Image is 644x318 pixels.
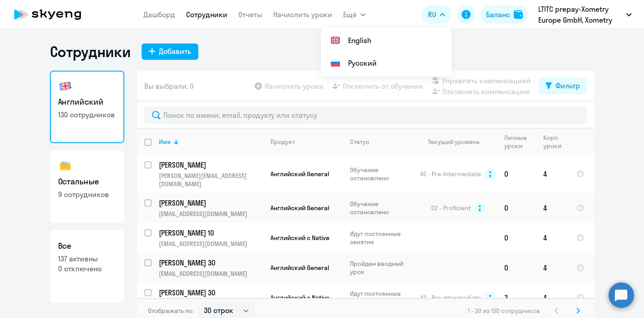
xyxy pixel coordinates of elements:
[148,307,194,315] span: Отображать по:
[270,294,329,302] span: Английский с Native
[536,193,569,223] td: 4
[330,58,341,68] img: Русский
[159,46,191,57] div: Добавить
[58,96,116,108] h3: Английский
[538,78,587,94] button: Фильтр
[330,35,341,46] img: English
[58,110,116,120] p: 130 сотрудников
[159,258,263,268] a: [PERSON_NAME] 30
[350,166,412,182] p: Обучение остановлено
[321,27,452,76] ul: Ещё
[50,230,124,303] a: Все137 активны0 отключено
[159,228,263,238] a: [PERSON_NAME] 10
[343,5,366,24] button: Ещё
[536,223,569,253] td: 4
[58,159,73,173] img: others
[538,4,623,25] p: LTITC prepay-Xometry Europe GmbH, Xometry Europe GmbH
[420,170,481,178] span: A2 - Pre-Intermediate
[504,134,536,150] div: Личные уроки
[159,138,171,146] div: Имя
[186,10,227,19] a: Сотрудники
[534,4,636,25] button: LTITC prepay-Xometry Europe GmbH, Xometry Europe GmbH
[428,9,436,20] span: RU
[497,193,536,223] td: 0
[497,253,536,283] td: 0
[273,10,332,19] a: Начислить уроки
[270,234,329,242] span: Английский с Native
[270,138,342,146] div: Продукт
[159,288,261,298] p: [PERSON_NAME] 30
[428,138,480,146] div: Текущий уровень
[50,71,124,143] a: Английский130 сотрудников
[58,264,116,274] p: 0 отключено
[159,160,263,170] a: [PERSON_NAME]
[350,138,369,146] div: Статус
[431,204,471,212] span: C2 - Proficient
[556,80,580,91] div: Фильтр
[270,204,329,212] span: Английский General
[350,260,412,276] p: Пройден вводный урок
[159,172,263,188] p: [PERSON_NAME][EMAIL_ADDRESS][DOMAIN_NAME]
[159,138,263,146] div: Имя
[159,288,263,298] a: [PERSON_NAME] 30
[58,240,116,252] h3: Все
[543,134,569,150] div: Корп. уроки
[350,200,412,216] p: Обучение остановлено
[536,155,569,193] td: 4
[144,81,194,92] span: Вы выбрали: 0
[159,198,263,208] a: [PERSON_NAME]
[270,264,329,272] span: Английский General
[504,134,527,150] div: Личные уроки
[159,258,261,268] p: [PERSON_NAME] 30
[481,5,528,24] button: Балансbalance
[350,138,412,146] div: Статус
[238,10,262,19] a: Отчеты
[143,10,175,19] a: Дашборд
[536,253,569,283] td: 4
[270,170,329,178] span: Английский General
[50,43,131,61] h1: Сотрудники
[159,270,263,278] p: [EMAIL_ADDRESS][DOMAIN_NAME]
[497,223,536,253] td: 0
[58,79,73,93] img: english
[58,189,116,199] p: 9 сотрудников
[497,155,536,193] td: 0
[142,43,198,60] button: Добавить
[350,230,412,246] p: Идут постоянные занятия
[50,150,124,223] a: Остальные9 сотрудников
[270,138,295,146] div: Продукт
[159,198,261,208] p: [PERSON_NAME]
[159,240,263,248] p: [EMAIL_ADDRESS][DOMAIN_NAME]
[514,10,523,19] img: balance
[159,210,263,218] p: [EMAIL_ADDRESS][DOMAIN_NAME]
[343,9,357,20] span: Ещё
[497,283,536,313] td: 3
[159,228,261,238] p: [PERSON_NAME] 10
[420,294,481,302] span: A2 - Pre-Intermediate
[422,5,452,24] button: RU
[58,176,116,188] h3: Остальные
[536,283,569,313] td: 4
[543,134,561,150] div: Корп. уроки
[350,289,412,306] p: Идут постоянные занятия
[58,254,116,264] p: 137 активны
[159,160,261,170] p: [PERSON_NAME]
[420,138,497,146] div: Текущий уровень
[144,106,587,124] input: Поиск по имени, email, продукту или статусу
[486,9,510,20] div: Баланс
[468,307,540,315] span: 1 - 30 из 130 сотрудников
